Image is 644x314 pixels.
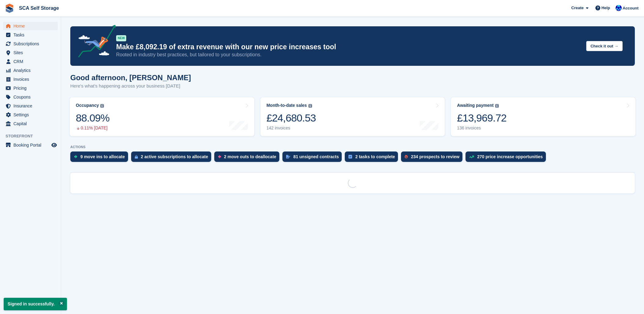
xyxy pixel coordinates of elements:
a: menu [3,119,58,128]
a: Awaiting payment £13,969.72 136 invoices [451,97,635,136]
div: 2 active subscriptions to allocate [141,154,208,159]
div: 234 prospects to review [411,154,459,159]
a: 81 unsigned contracts [282,151,345,165]
div: 0.11% [DATE] [76,125,109,131]
a: menu [3,48,58,57]
img: icon-info-grey-7440780725fd019a000dd9b08b2336e03edf1995a4989e88bcd33f0948082b44.svg [495,104,499,108]
span: Capital [13,119,50,128]
div: NEW [116,35,126,41]
span: Home [13,22,50,30]
img: task-75834270c22a3079a89374b754ae025e5fb1db73e45f91037f5363f120a921f8.svg [348,155,352,159]
img: icon-info-grey-7440780725fd019a000dd9b08b2336e03edf1995a4989e88bcd33f0948082b44.svg [308,104,312,108]
img: stora-icon-8386f47178a22dfd0bd8f6a31ec36ba5ce8667c1dd55bd0f319d3a0aa187defe.svg [5,4,14,13]
div: £13,969.72 [457,112,506,124]
a: menu [3,31,58,39]
a: menu [3,57,58,66]
div: 142 invoices [267,125,316,131]
div: 136 invoices [457,125,506,131]
span: Booking Portal [13,141,50,149]
div: 2 tasks to complete [355,154,395,159]
img: Kelly Neesham [616,5,622,11]
a: SCA Self Storage [17,3,61,13]
a: Occupancy 88.09% 0.11% [DATE] [70,97,254,136]
span: Analytics [13,66,50,75]
a: menu [3,110,58,119]
div: Awaiting payment [457,103,494,108]
span: CRM [13,57,50,66]
img: move_outs_to_deallocate_icon-f764333ba52eb49d3ac5e1228854f67142a1ed5810a6f6cc68b1a99e826820c5.svg [218,155,221,159]
img: active_subscription_to_allocate_icon-d502201f5373d7db506a760aba3b589e785aa758c864c3986d89f69b8ff3... [135,155,138,159]
img: move_ins_to_allocate_icon-fdf77a2bb77ea45bf5b3d319d69a93e2d87916cf1d5bf7949dd705db3b84f3ca.svg [74,155,77,159]
a: menu [3,84,58,92]
button: Check it out → [586,41,623,51]
div: 88.09% [76,112,109,124]
a: menu [3,141,58,149]
a: 2 tasks to complete [345,151,401,165]
span: Account [623,5,638,11]
img: price_increase_opportunities-93ffe204e8149a01c8c9dc8f82e8f89637d9d84a8eef4429ea346261dce0b2c0.svg [469,155,474,158]
span: Tasks [13,31,50,39]
span: Help [602,5,610,11]
span: Storefront [6,133,61,139]
span: Settings [13,110,50,119]
a: menu [3,39,58,48]
span: Invoices [13,75,50,84]
a: menu [3,102,58,110]
p: Here's what's happening across your business [DATE] [70,83,191,90]
p: Rooted in industry best practices, but tailored to your subscriptions. [116,51,581,58]
img: contract_signature_icon-13c848040528278c33f63329250d36e43548de30e8caae1d1a13099fd9432cc5.svg [286,155,290,159]
a: 9 move ins to allocate [70,151,131,165]
a: Month-to-date sales £24,680.53 142 invoices [260,97,445,136]
a: 2 move outs to deallocate [214,151,282,165]
p: Signed in successfully. [4,298,67,310]
div: 2 move outs to deallocate [224,154,276,159]
div: Occupancy [76,103,99,108]
span: Create [571,5,583,11]
a: menu [3,22,58,30]
div: 9 move ins to allocate [80,154,125,159]
a: Preview store [50,141,58,149]
span: Subscriptions [13,39,50,48]
span: Sites [13,48,50,57]
span: Coupons [13,93,50,101]
div: 270 price increase opportunities [477,154,543,159]
h1: Good afternoon, [PERSON_NAME] [70,73,191,82]
p: ACTIONS [70,145,635,149]
div: 81 unsigned contracts [293,154,339,159]
a: menu [3,75,58,84]
a: 270 price increase opportunities [466,151,549,165]
a: menu [3,66,58,75]
span: Pricing [13,84,50,92]
img: price-adjustments-announcement-icon-8257ccfd72463d97f412b2fc003d46551f7dbcb40ab6d574587a9cd5c0d94... [73,25,116,60]
a: 234 prospects to review [401,151,466,165]
img: icon-info-grey-7440780725fd019a000dd9b08b2336e03edf1995a4989e88bcd33f0948082b44.svg [100,104,104,108]
p: Make £8,092.19 of extra revenue with our new price increases tool [116,43,581,51]
img: prospect-51fa495bee0391a8d652442698ab0144808aea92771e9ea1ae160a38d050c398.svg [405,155,408,159]
a: menu [3,93,58,101]
div: £24,680.53 [267,112,316,124]
span: Insurance [13,102,50,110]
a: 2 active subscriptions to allocate [131,151,214,165]
div: Month-to-date sales [267,103,307,108]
